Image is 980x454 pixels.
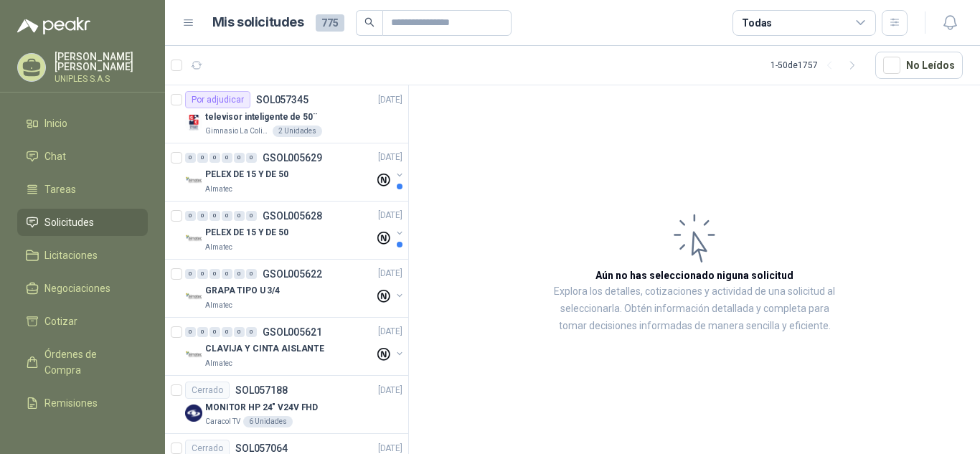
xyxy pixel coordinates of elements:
button: No Leídos [875,52,963,79]
span: Órdenes de Compra [44,346,134,378]
span: Remisiones [44,395,98,411]
div: 0 [197,269,208,279]
p: Caracol TV [205,416,240,427]
div: 0 [185,269,196,279]
img: Logo peakr [17,17,90,34]
img: Company Logo [185,288,202,306]
div: 0 [185,327,196,337]
p: [DATE] [378,93,402,107]
div: 0 [234,269,245,279]
span: Solicitudes [44,214,94,230]
span: 775 [316,14,344,32]
div: Por adjudicar [185,91,250,108]
div: 0 [185,153,196,163]
p: PELEX DE 15 Y DE 50 [205,227,288,240]
div: 0 [222,327,232,337]
p: [DATE] [378,268,402,281]
p: Explora los detalles, cotizaciones y actividad de una solicitud al seleccionarla. Obtén informaci... [552,283,837,335]
p: SOL057345 [256,95,308,105]
a: 0 0 0 0 0 0 GSOL005629[DATE] Company LogoPELEX DE 15 Y DE 50Almatec [185,149,405,195]
a: Remisiones [17,389,148,417]
div: 0 [209,327,220,337]
p: [DATE] [378,209,402,223]
img: Company Logo [185,405,202,422]
div: 0 [222,269,232,279]
a: Inicio [17,110,148,137]
span: Licitaciones [44,247,98,263]
div: 0 [197,327,208,337]
p: CLAVIJA Y CINTA AISLANTE [205,343,324,356]
p: [DATE] [378,326,402,339]
a: Cotizar [17,308,148,335]
div: Todas [742,15,772,31]
a: 0 0 0 0 0 0 GSOL005622[DATE] Company LogoGRAPA TIPO U 3/4Almatec [185,265,405,311]
a: Negociaciones [17,275,148,302]
p: Almatec [205,358,232,369]
span: search [364,17,374,27]
p: GSOL005622 [263,269,322,279]
p: GSOL005621 [263,327,322,337]
p: UNIPLES S.A.S [55,75,148,83]
p: GSOL005628 [263,211,322,221]
span: Tareas [44,181,76,197]
div: 1 - 50 de 1757 [771,54,864,77]
div: 0 [222,153,232,163]
div: 6 Unidades [243,416,293,427]
div: 0 [209,269,220,279]
p: [PERSON_NAME] [PERSON_NAME] [55,52,148,72]
div: 0 [246,153,257,163]
div: Cerrado [185,382,230,399]
div: 0 [185,211,196,221]
p: Almatec [205,242,232,253]
div: 0 [234,211,245,221]
a: Órdenes de Compra [17,341,148,384]
a: Tareas [17,176,148,203]
div: 0 [197,211,208,221]
div: 0 [197,153,208,163]
h3: Aún no has seleccionado niguna solicitud [595,268,793,283]
h1: Mis solicitudes [212,12,304,33]
div: 0 [246,269,257,279]
a: 0 0 0 0 0 0 GSOL005628[DATE] Company LogoPELEX DE 15 Y DE 50Almatec [185,207,405,253]
a: Licitaciones [17,242,148,269]
span: Negociaciones [44,280,110,296]
img: Company Logo [185,346,202,364]
p: SOL057188 [235,385,288,395]
div: 0 [234,153,245,163]
p: PELEX DE 15 Y DE 50 [205,169,288,182]
p: MONITOR HP 24" V24V FHD [205,401,318,415]
p: televisor inteligente de 50¨ [205,110,317,124]
span: Cotizar [44,313,77,329]
div: 2 Unidades [273,126,322,137]
p: Almatec [205,300,232,311]
p: [DATE] [378,384,402,397]
a: 0 0 0 0 0 0 GSOL005621[DATE] Company LogoCLAVIJA Y CINTA AISLANTEAlmatec [185,323,405,369]
a: Solicitudes [17,209,148,236]
img: Company Logo [185,114,202,131]
div: 0 [246,211,257,221]
p: GSOL005629 [263,153,322,163]
div: 0 [222,211,232,221]
a: CerradoSOL057188[DATE] Company LogoMONITOR HP 24" V24V FHDCaracol TV6 Unidades [165,376,408,434]
img: Company Logo [185,172,202,189]
span: Inicio [44,115,67,131]
div: 0 [209,211,220,221]
img: Company Logo [185,230,202,247]
div: 0 [209,153,220,163]
a: Chat [17,143,148,170]
p: SOL057064 [235,443,288,453]
p: GRAPA TIPO U 3/4 [205,285,280,298]
a: Por adjudicarSOL057345[DATE] Company Logotelevisor inteligente de 50¨Gimnasio La Colina2 Unidades [165,85,408,143]
div: 0 [234,327,245,337]
p: Almatec [205,184,232,195]
p: Gimnasio La Colina [205,126,270,137]
span: Chat [44,148,66,164]
p: [DATE] [378,151,402,165]
div: 0 [246,327,257,337]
